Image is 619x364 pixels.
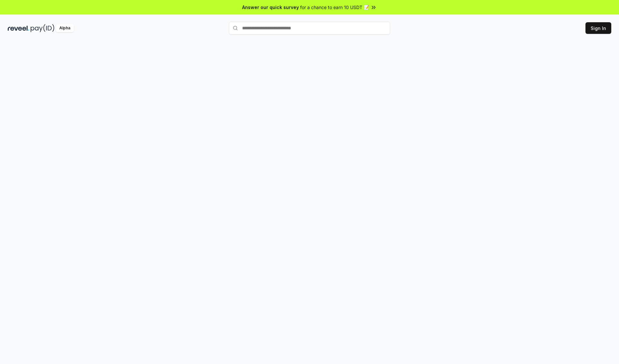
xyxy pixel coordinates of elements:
div: Alpha [56,24,74,32]
button: Sign In [585,22,611,34]
img: pay_id [31,24,54,32]
span: for a chance to earn 10 USDT 📝 [300,4,369,11]
img: reveel_dark [8,24,29,32]
span: Answer our quick survey [242,4,299,11]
